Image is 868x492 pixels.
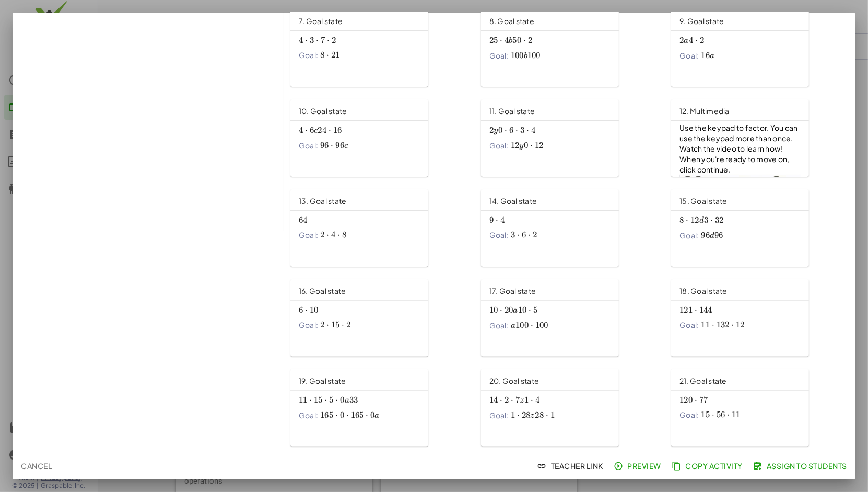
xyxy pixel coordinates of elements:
[481,189,659,267] a: 14. Goal stateGoal:
[535,410,544,420] span: 28
[522,230,526,240] span: 6
[519,142,523,150] span: y
[489,196,537,205] span: 14. Goal state
[524,52,527,60] span: b
[344,142,348,150] span: c
[489,305,498,315] span: 10
[546,410,548,420] span: ⋅
[505,395,509,405] span: 2
[489,215,494,225] span: 9
[689,35,693,45] span: 4
[670,456,747,475] button: Copy Activity
[375,411,380,420] span: a
[513,306,518,315] span: a
[299,286,346,295] span: 16. Goal state
[341,395,345,405] span: 0
[498,125,502,135] span: 0
[326,50,329,60] span: ⋅
[700,35,704,45] span: 2
[299,106,347,116] span: 10. Goal state
[310,35,314,45] span: 3
[314,395,323,405] span: 15
[612,456,665,475] button: Preview
[674,461,743,471] span: Copy Activity
[305,125,308,135] span: ⋅
[331,50,340,60] span: 21
[320,230,324,240] span: 2
[309,395,312,405] span: ⋅
[679,230,699,241] span: Goal:
[679,409,699,420] span: Goal:
[511,395,513,405] span: ⋅
[520,396,524,405] span: z
[531,125,535,135] span: 4
[500,215,505,225] span: 4
[299,305,303,315] span: 6
[351,410,364,420] span: 165
[481,9,659,87] a: 8. Goal stateGoal:
[299,50,318,60] span: Goal:
[701,319,710,330] span: 11
[684,37,689,45] span: a
[509,37,512,45] span: b
[290,99,468,177] a: 10. Goal stateGoal:
[699,305,712,315] span: 144
[299,16,343,26] span: 7. Goal state
[550,410,555,420] span: 1
[290,9,468,87] a: 7. Goal stateGoal:
[299,35,303,45] span: 4
[340,410,344,420] span: 0
[679,286,728,295] span: 18. Goal state
[505,305,513,315] span: 20
[299,319,318,330] span: Goal:
[305,35,308,45] span: ⋅
[337,230,340,240] span: ⋅
[505,35,509,45] span: 4
[511,322,515,330] span: a
[690,215,699,225] span: 12
[732,409,741,420] span: 11
[714,230,723,241] span: 96
[671,279,849,357] a: 18. Goal stateGoal:
[701,230,710,241] span: 96
[316,35,319,45] span: ⋅
[489,35,498,45] span: 25
[539,461,603,471] span: Teacher Link
[331,230,335,240] span: 4
[731,319,734,330] span: ⋅
[528,35,532,45] span: 2
[310,305,319,315] span: 10
[336,140,345,151] span: 96
[710,232,714,240] span: d
[299,376,346,385] span: 19. Goal state
[679,215,684,225] span: 8
[515,395,520,405] span: 7
[701,50,710,61] span: 16
[310,125,314,135] span: 6
[511,230,515,240] span: 3
[331,140,334,151] span: ⋅
[679,305,693,315] span: 121
[531,395,533,405] span: ⋅
[299,215,308,225] span: 64
[522,410,531,420] span: 28
[496,215,498,225] span: ⋅
[349,395,358,405] span: 33
[330,395,334,405] span: 5
[526,125,529,135] span: ⋅
[701,409,710,420] span: 15
[736,319,745,330] span: 12
[533,305,537,315] span: 5
[320,410,333,420] span: 165
[335,410,338,420] span: ⋅
[366,410,368,420] span: ⋅
[679,376,727,385] span: 21. Goal state
[515,320,529,330] span: 100
[21,461,52,471] span: Cancel
[500,305,502,315] span: ⋅
[679,50,699,61] span: Goal:
[489,395,498,405] span: 14
[679,319,699,330] span: Goal:
[535,395,539,405] span: 4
